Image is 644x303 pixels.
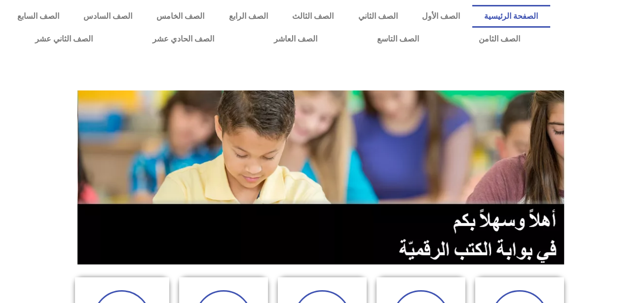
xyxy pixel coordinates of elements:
[5,28,122,50] a: الصف الثاني عشر
[244,28,347,50] a: الصف العاشر
[472,5,550,28] a: الصفحة الرئيسية
[346,5,410,28] a: الصف الثاني
[122,28,244,50] a: الصف الحادي عشر
[5,5,71,28] a: الصف السابع
[71,5,144,28] a: الصف السادس
[347,28,449,50] a: الصف التاسع
[217,5,280,28] a: الصف الرابع
[410,5,472,28] a: الصف الأول
[449,28,550,50] a: الصف الثامن
[145,5,217,28] a: الصف الخامس
[280,5,346,28] a: الصف الثالث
